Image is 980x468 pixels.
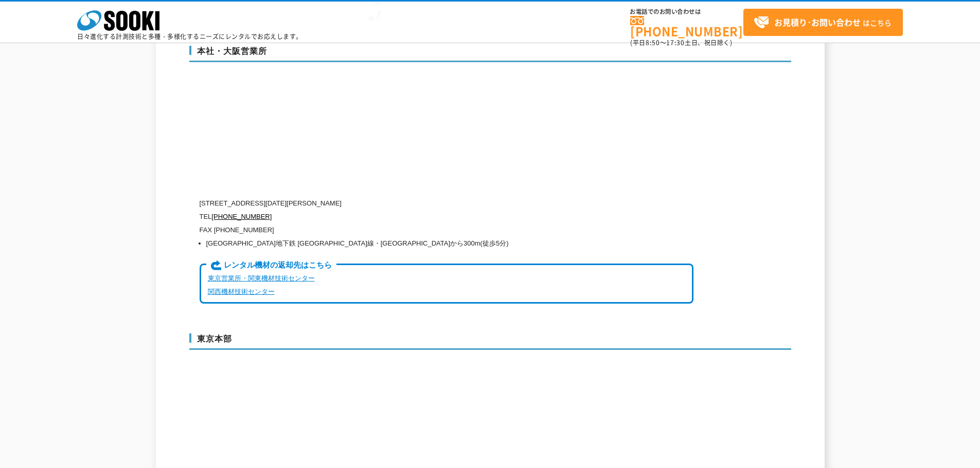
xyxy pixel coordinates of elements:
a: 東京営業所・関東機材技術センター [208,274,315,282]
h3: 東京本部 [189,333,791,350]
p: TEL [200,210,693,223]
li: [GEOGRAPHIC_DATA]地下鉄 [GEOGRAPHIC_DATA]線・[GEOGRAPHIC_DATA]から300m(徒歩5分) [206,237,693,250]
strong: お見積り･お問い合わせ [774,16,861,28]
span: レンタル機材の返却先はこちら [206,260,336,271]
p: 日々進化する計測技術と多種・多様化するニーズにレンタルでお応えします。 [77,33,302,40]
span: 8:50 [646,38,660,47]
span: はこちら [754,15,892,30]
a: [PHONE_NUMBER] [630,16,743,37]
span: 17:30 [666,38,685,47]
span: お電話でのお問い合わせは [630,9,743,15]
a: 関西機材技術センター [208,288,275,295]
a: [PHONE_NUMBER] [211,213,272,220]
p: FAX [PHONE_NUMBER] [200,223,693,237]
h3: 本社・大阪営業所 [189,46,791,62]
span: (平日 ～ 土日、祝日除く) [630,38,732,47]
p: [STREET_ADDRESS][DATE][PERSON_NAME] [200,197,693,210]
a: お見積り･お問い合わせはこちら [743,9,903,36]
